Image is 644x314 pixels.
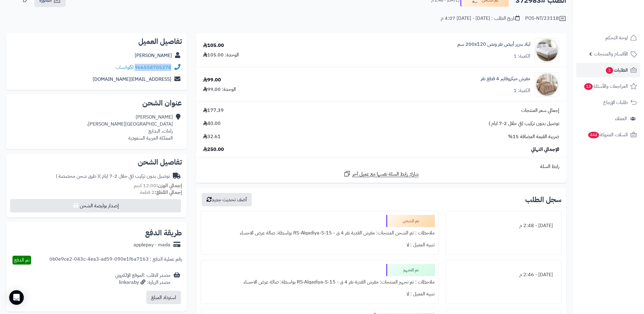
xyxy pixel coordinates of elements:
[205,276,435,288] div: ملاحظات : تم تجهيز المنتجات: مفرش القدية نفر 4 ق - RS-Alqadiya-S-15 بواسطة: صالة عرض الاحساء
[49,256,182,265] div: رقم عملية الدفع : 0b0e9ce2-043c-4ea3-ad59-090e1f6a7163
[115,279,170,286] div: مصدر الزيارة: linkaraby
[386,264,435,276] div: تم التجهيز
[146,291,181,304] button: استرداد المبلغ
[531,146,559,153] span: الإجمالي النهائي
[156,182,182,189] strong: إجمالي الوزن:
[441,15,520,22] div: تاريخ الطلب : [DATE] - [DATE] 4:07 م
[203,107,224,114] span: 177.39
[525,15,566,22] div: POS-NT/23118
[343,170,419,178] a: شارك رابط السلة نفسها مع عميل آخر
[594,50,628,58] span: الأقسام والمنتجات
[203,120,221,127] span: 40.00
[202,193,252,206] button: أضف تحديث جديد
[588,130,628,139] span: السلات المتروكة
[56,173,170,180] div: توصيل بدون تركيب (في خلال 2-7 ايام )
[508,133,559,140] span: ضريبة القيمة المضافة 15%
[203,86,236,93] div: الوحدة: 99.00
[145,229,182,237] h2: طريقة الدفع
[584,83,593,90] span: 13
[203,133,221,140] span: 32.61
[134,182,182,189] small: 12.00 كجم
[588,132,599,138] span: 444
[386,215,435,227] div: تم الشحن
[205,288,435,300] div: تنبيه العميل : لا
[203,77,221,84] div: 99.00
[203,52,239,59] div: الوحدة: 105.00
[198,163,564,170] div: رابط السلة
[576,63,640,77] a: الطلبات1
[605,34,628,42] span: لوحة التحكم
[521,107,559,114] span: إجمالي سعر المنتجات
[605,66,628,74] span: الطلبات
[155,189,182,196] strong: إجمالي القطع:
[615,114,627,123] span: العملاء
[514,87,530,94] div: الكمية: 1
[576,30,640,45] a: لوحة التحكم
[11,159,182,166] h2: تفاصيل الشحن
[87,114,173,141] div: [PERSON_NAME] [GEOGRAPHIC_DATA][PERSON_NAME]، رامات، البدايع المملكة العربية السعودية
[205,239,435,251] div: تنبيه العميل : لا
[535,73,559,97] img: 1748258771-1-90x90.jpg
[450,220,557,232] div: [DATE] - 2:48 م
[450,269,557,281] div: [DATE] - 2:46 م
[133,241,170,248] div: applepay - mada
[14,256,30,264] span: تم الدفع
[481,75,530,82] a: مفرش ميكروفايبر 4 قطع نفر
[576,111,640,126] a: العملاء
[489,120,559,127] span: توصيل بدون تركيب (في خلال 2-7 ايام )
[514,53,530,60] div: الكمية: 1
[603,98,628,107] span: طلبات الإرجاع
[535,38,559,62] img: 1732186588-220107040010-90x90.jpg
[11,99,182,107] h2: عنوان الشحن
[93,76,171,83] a: [EMAIL_ADDRESS][DOMAIN_NAME]
[205,227,435,239] div: ملاحظات : تم الشحن المنتجات: مفرش القدية نفر 4 ق - RS-Alqadiya-S-15 بواسطة: صالة عرض الاحساء
[457,41,530,48] a: لباد سرير أبيض نفر ونص 200x120 سم
[606,67,613,74] span: 1
[352,171,419,178] span: شارك رابط السلة نفسها مع عميل آخر
[135,64,171,71] a: 966558705278
[525,196,561,203] h3: سجل الطلب
[11,38,182,45] h2: تفاصيل العميل
[115,272,170,286] div: مصدر الطلب :الموقع الإلكتروني
[576,95,640,110] a: طلبات الإرجاع
[135,52,172,59] a: [PERSON_NAME]
[203,146,224,153] span: 250.00
[584,82,628,91] span: المراجعات والأسئلة
[56,173,99,180] span: ( طرق شحن مخصصة )
[576,127,640,142] a: السلات المتروكة444
[10,199,181,212] button: إصدار بوليصة الشحن
[116,64,133,71] a: واتساب
[203,42,224,49] div: 105.00
[9,290,24,305] div: Open Intercom Messenger
[140,189,182,196] small: 2 قطعة
[576,79,640,94] a: المراجعات والأسئلة13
